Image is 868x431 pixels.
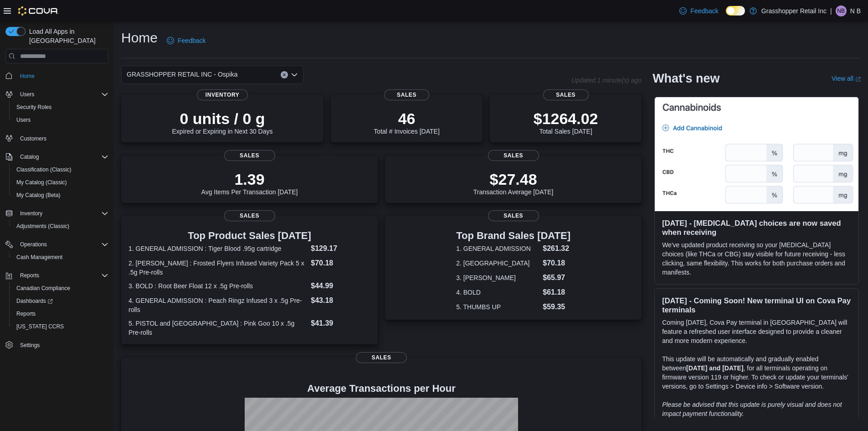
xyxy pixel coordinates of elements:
[9,101,112,114] button: Security Roles
[16,270,43,281] button: Reports
[374,109,439,135] div: Total # Invoices [DATE]
[128,244,307,253] dt: 1. GENERAL ADMISSION : Tiger Blood .95g cartridge
[16,89,108,100] span: Users
[836,5,847,16] div: N B
[16,179,67,186] span: My Catalog (Classic)
[13,102,55,113] a: Security Roles
[855,77,861,82] svg: External link
[837,5,845,16] span: NB
[13,114,108,125] span: Users
[676,2,722,20] a: Feedback
[9,251,112,264] button: Cash Management
[850,5,861,16] p: N B
[9,295,112,307] a: Dashboards
[13,296,108,306] span: Dashboards
[662,240,851,277] p: We've updated product receiving so your [MEDICAL_DATA] choices (like THCa or CBG) stay visible fo...
[16,297,53,305] span: Dashboards
[16,223,69,230] span: Adjustments (Classic)
[9,282,112,295] button: Canadian Compliance
[197,89,248,100] span: Inventory
[311,295,370,306] dd: $43.18
[16,133,108,144] span: Customers
[662,296,851,314] h3: [DATE] - Coming Soon! New terminal UI on Cova Pay terminals
[20,210,42,217] span: Inventory
[2,132,112,145] button: Customers
[543,272,570,283] dd: $65.97
[16,310,36,317] span: Reports
[172,109,273,128] p: 0 units / 0 g
[201,170,298,196] div: Avg Items Per Transaction [DATE]
[2,207,112,220] button: Inventory
[18,6,59,16] img: Cova
[473,170,554,196] div: Transaction Average [DATE]
[456,230,570,241] h3: Top Brand Sales [DATE]
[9,220,112,233] button: Adjustments (Classic)
[20,135,46,142] span: Customers
[543,287,570,298] dd: $61.18
[488,210,539,221] span: Sales
[473,170,554,188] p: $27.48
[16,239,51,250] button: Operations
[13,321,108,332] span: Washington CCRS
[13,190,108,201] span: My Catalog (Beta)
[178,36,205,45] span: Feedback
[128,319,307,337] dt: 5. PISTOL and [GEOGRAPHIC_DATA] : Pink Goo 10 x .5g Pre-rolls
[13,177,108,188] span: My Catalog (Classic)
[128,230,370,241] h3: Top Product Sales [DATE]
[311,280,370,291] dd: $44.99
[281,71,288,78] button: Clear input
[13,308,39,319] a: Reports
[201,170,298,188] p: 1.39
[26,27,108,45] span: Load All Apps in [GEOGRAPHIC_DATA]
[16,104,51,111] span: Security Roles
[13,252,66,263] a: Cash Management
[20,241,47,248] span: Operations
[652,71,719,86] h2: What's new
[16,285,70,292] span: Canadian Compliance
[16,71,38,82] a: Home
[686,364,743,372] strong: [DATE] and [DATE]
[16,151,42,162] button: Catalog
[13,283,74,294] a: Canadian Compliance
[456,273,539,282] dt: 3. [PERSON_NAME]
[356,352,407,363] span: Sales
[127,69,238,80] span: GRASSHOPPER RETAIL INC - Ospika
[16,239,108,250] span: Operations
[224,150,275,161] span: Sales
[13,252,108,263] span: Cash Management
[291,71,298,78] button: Open list of options
[128,281,307,291] dt: 3. BOLD : Root Beer Float 12 x .5g Pre-rolls
[13,308,108,319] span: Reports
[16,70,108,81] span: Home
[13,190,64,201] a: My Catalog (Beta)
[9,307,112,320] button: Reports
[16,133,50,144] a: Customers
[16,339,108,351] span: Settings
[163,31,209,50] a: Feedback
[2,338,112,352] button: Settings
[456,288,539,297] dt: 4. BOLD
[13,221,108,232] span: Adjustments (Classic)
[2,269,112,282] button: Reports
[662,218,851,237] h3: [DATE] - [MEDICAL_DATA] choices are now saved when receiving
[543,243,570,254] dd: $261.32
[16,254,62,261] span: Cash Management
[830,5,832,16] p: |
[384,89,430,100] span: Sales
[534,109,598,135] div: Total Sales [DATE]
[456,259,539,268] dt: 2. [GEOGRAPHIC_DATA]
[16,192,61,199] span: My Catalog (Beta)
[20,91,34,98] span: Users
[13,164,108,175] span: Classification (Classic)
[2,88,112,101] button: Users
[16,340,43,351] a: Settings
[16,270,108,281] span: Reports
[121,29,158,47] h1: Home
[543,301,570,312] dd: $59.35
[13,296,56,306] a: Dashboards
[374,109,439,128] p: 46
[9,320,112,333] button: [US_STATE] CCRS
[2,238,112,251] button: Operations
[488,150,539,161] span: Sales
